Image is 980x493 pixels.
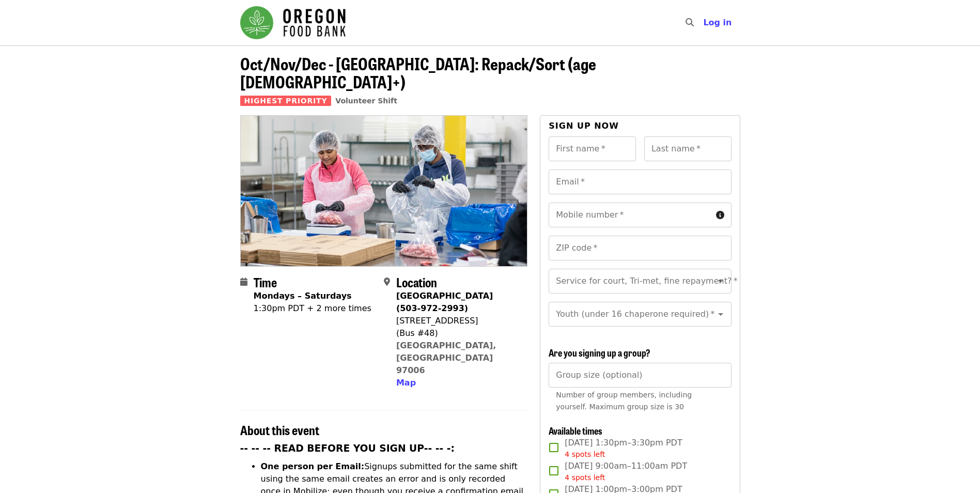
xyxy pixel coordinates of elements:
span: Log in [703,18,732,27]
div: (Bus #48) [396,327,519,340]
input: First name [549,136,636,161]
input: Last name [644,136,732,161]
i: search icon [686,18,694,27]
i: map-marker-alt icon [384,277,390,287]
span: Time [254,273,277,291]
button: Log in [695,12,740,33]
a: [GEOGRAPHIC_DATA], [GEOGRAPHIC_DATA] 97006 [396,341,496,375]
strong: [GEOGRAPHIC_DATA] (503-972-2993) [396,291,493,313]
span: Are you signing up a group? [549,346,650,359]
span: Available times [549,424,602,437]
button: Map [396,377,416,389]
strong: -- -- -- READ BEFORE YOU SIGN UP-- -- -: [240,443,455,454]
div: 1:30pm PDT + 2 more times [254,302,371,315]
i: circle-info icon [716,210,724,220]
button: Open [713,307,728,321]
img: Oregon Food Bank - Home [240,6,346,39]
div: [STREET_ADDRESS] [396,315,519,327]
i: calendar icon [240,277,247,287]
span: 4 spots left [565,450,605,458]
strong: One person per Email: [261,461,365,471]
a: Volunteer Shift [335,97,397,105]
input: ZIP code [549,236,731,260]
span: Map [396,378,416,388]
span: Number of group members, including yourself. Maximum group size is 30 [556,391,692,411]
span: [DATE] 1:30pm–3:30pm PDT [565,437,682,460]
input: [object Object] [549,363,731,388]
span: Oct/Nov/Dec - [GEOGRAPHIC_DATA]: Repack/Sort (age [DEMOGRAPHIC_DATA]+) [240,51,596,94]
input: Email [549,170,731,194]
strong: Mondays – Saturdays [254,291,352,301]
img: Oct/Nov/Dec - Beaverton: Repack/Sort (age 10+) organized by Oregon Food Bank [241,116,527,266]
span: Highest Priority [240,96,332,106]
button: Open [713,274,728,288]
input: Search [700,10,708,35]
span: Sign up now [549,121,619,131]
span: Location [396,273,437,291]
input: Mobile number [549,203,711,227]
span: 4 spots left [565,473,605,482]
span: About this event [240,421,319,439]
span: [DATE] 9:00am–11:00am PDT [565,460,687,483]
